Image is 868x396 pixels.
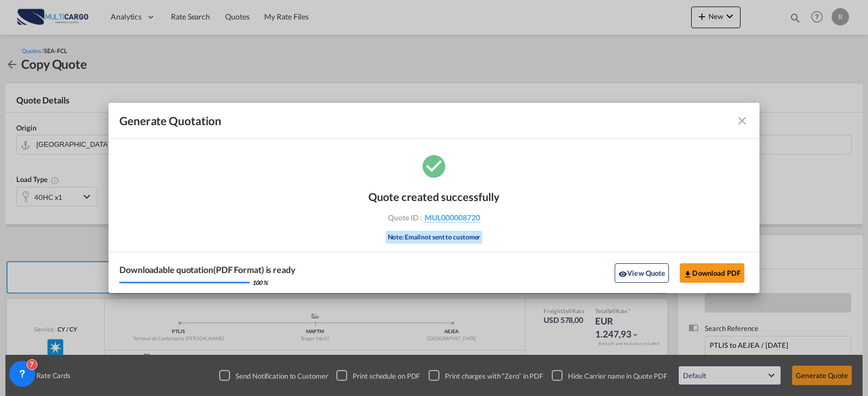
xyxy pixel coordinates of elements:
div: Quote created successfully [368,190,500,203]
md-icon: icon-download [684,270,692,278]
div: Downloadable quotation(PDF Format) is ready [119,264,296,276]
button: Download PDF [680,263,744,283]
div: 100 % [252,278,268,287]
md-icon: icon-close fg-AAA8AD cursor m-0 [736,114,749,127]
button: icon-eyeView Quote [615,263,669,283]
md-icon: icon-checkbox-marked-circle [420,152,448,179]
md-dialog: Generate Quotation Quote ... [108,103,759,294]
span: MUL000008720 [425,213,480,223]
div: Note: Email not sent to customer [386,231,483,244]
md-icon: icon-eye [618,270,627,278]
span: Generate Quotation [119,114,221,128]
div: Quote ID : [371,213,497,223]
